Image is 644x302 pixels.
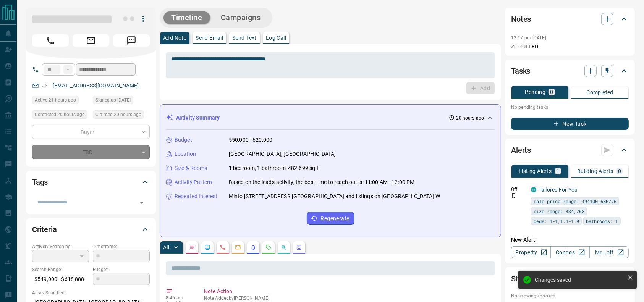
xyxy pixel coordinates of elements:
[511,186,526,193] p: Off
[204,296,492,301] p: Note Added by [PERSON_NAME]
[511,35,546,40] p: 12:17 pm [DATE]
[511,65,530,77] h2: Tasks
[281,244,287,250] svg: Opportunities
[166,111,495,125] div: Activity Summary20 hours ago
[229,150,336,158] p: [GEOGRAPHIC_DATA], [GEOGRAPHIC_DATA]
[93,266,150,273] p: Budget:
[189,244,195,250] svg: Notes
[32,266,89,273] p: Search Range:
[235,244,241,250] svg: Emails
[32,220,150,239] div: Criteria
[511,13,531,25] h2: Notes
[232,35,257,40] p: Send Text
[32,34,69,47] span: Call
[204,287,492,296] p: Note Action
[511,273,544,285] h2: Showings
[589,246,629,258] a: Mr.Loft
[534,217,579,225] span: beds: 1-1,1.1-1.9
[175,136,192,144] p: Budget
[296,244,302,250] svg: Agent Actions
[32,273,89,286] p: $549,000 - $618,888
[175,178,212,186] p: Activity Pattern
[229,136,272,144] p: 550,000 - 620,000
[456,115,484,121] p: 20 hours ago
[229,192,440,200] p: Minto [STREET_ADDRESS][GEOGRAPHIC_DATA] and listings on [GEOGRAPHIC_DATA] W
[93,110,150,121] div: Mon Aug 11 2025
[557,168,560,174] p: 1
[535,277,624,283] div: Changes saved
[35,96,76,104] span: Active 21 hours ago
[32,145,150,159] div: TBD
[618,168,621,174] p: 0
[163,11,210,24] button: Timeline
[511,141,629,159] div: Alerts
[32,289,150,296] p: Areas Searched:
[511,236,629,244] p: New Alert:
[550,89,553,95] p: 0
[265,244,272,250] svg: Requests
[175,164,207,172] p: Size & Rooms
[32,125,150,139] div: Buyer
[586,217,618,225] span: bathrooms: 1
[204,244,210,250] svg: Lead Browsing Activity
[511,270,629,288] div: Showings
[93,243,150,250] p: Timeframe:
[511,246,550,258] a: Property
[511,118,629,130] button: New Task
[32,223,57,236] h2: Criteria
[511,144,531,156] h2: Alerts
[511,10,629,28] div: Notes
[511,102,629,113] p: No pending tasks
[176,114,220,122] p: Activity Summary
[534,197,616,205] span: sale price range: 494100,680776
[175,192,217,200] p: Repeated Interest
[136,197,147,208] button: Open
[171,56,490,75] textarea: To enrich screen reader interactions, please activate Accessibility in Grammarly extension settings
[42,83,47,89] svg: Email Verified
[250,244,256,250] svg: Listing Alerts
[95,96,131,104] span: Signed up [DATE]
[511,292,629,299] p: No showings booked
[266,35,286,40] p: Log Call
[113,34,150,47] span: Message
[32,96,89,107] div: Mon Aug 11 2025
[577,168,613,174] p: Building Alerts
[511,193,516,198] svg: Push Notification Only
[73,34,109,47] span: Email
[531,187,536,192] div: condos.ca
[525,89,546,95] p: Pending
[35,111,85,118] span: Contacted 20 hours ago
[511,62,629,80] div: Tasks
[307,212,354,225] button: Regenerate
[32,110,89,121] div: Mon Aug 11 2025
[550,246,590,258] a: Condos
[175,150,196,158] p: Location
[163,245,169,250] p: All
[166,295,193,300] p: 8:46 am
[519,168,552,174] p: Listing Alerts
[163,35,186,40] p: Add Note
[229,178,415,186] p: Based on the lead's activity, the best time to reach out is: 11:00 AM - 12:00 PM
[539,187,578,193] a: Tailored For You
[213,11,269,24] button: Campaigns
[534,207,584,215] span: size range: 434,768
[32,243,89,250] p: Actively Searching:
[220,244,226,250] svg: Calls
[53,82,139,89] a: [EMAIL_ADDRESS][DOMAIN_NAME]
[32,176,48,188] h2: Tags
[95,111,141,118] span: Claimed 20 hours ago
[511,43,629,51] p: ZL PULLED
[229,164,319,172] p: 1 bedroom, 1 bathroom, 482-699 sqft
[32,173,150,191] div: Tags
[586,90,613,95] p: Completed
[93,96,150,107] div: Fri May 23 2025
[196,35,223,40] p: Send Email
